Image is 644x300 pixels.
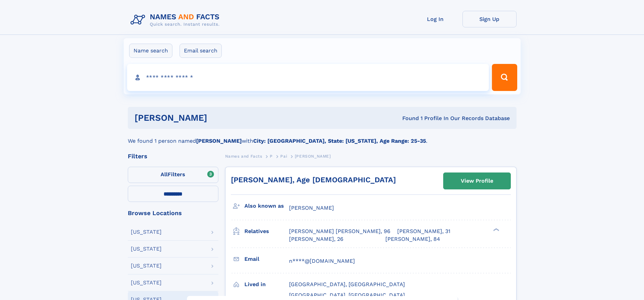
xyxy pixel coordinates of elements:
a: [PERSON_NAME], 31 [397,228,450,235]
h3: Also known as [244,200,289,212]
a: P [270,152,273,160]
h3: Email [244,253,289,265]
span: [GEOGRAPHIC_DATA], [GEOGRAPHIC_DATA] [289,281,405,287]
b: [PERSON_NAME] [196,138,242,144]
span: [PERSON_NAME] [295,154,331,159]
span: All [161,171,168,178]
label: Name search [129,44,172,58]
span: Pai [280,154,287,159]
a: Log In [408,11,462,27]
div: [US_STATE] [131,263,162,269]
b: City: [GEOGRAPHIC_DATA], State: [US_STATE], Age Range: 25-35 [253,138,426,144]
a: [PERSON_NAME], 26 [289,235,343,243]
label: Filters [128,167,218,183]
a: Pai [280,152,287,160]
a: [PERSON_NAME], 84 [385,235,440,243]
a: View Profile [444,173,510,189]
h3: Relatives [244,226,289,237]
div: [US_STATE] [131,280,162,285]
label: Email search [180,44,222,58]
div: [US_STATE] [131,229,162,235]
a: [PERSON_NAME], Age [DEMOGRAPHIC_DATA] [231,176,396,184]
input: search input [127,64,489,91]
span: [PERSON_NAME] [289,205,334,211]
div: Filters [128,153,218,159]
span: P [270,154,273,159]
div: ❯ [492,228,500,232]
a: [PERSON_NAME] [PERSON_NAME], 96 [289,228,390,235]
h3: Lived in [244,279,289,290]
button: Search Button [492,64,517,91]
span: [GEOGRAPHIC_DATA], [GEOGRAPHIC_DATA] [289,292,405,298]
div: We found 1 person named with . [128,129,517,145]
div: View Profile [461,173,493,189]
a: Names and Facts [225,152,262,160]
a: Sign Up [462,11,517,27]
div: Found 1 Profile In Our Records Database [305,115,510,122]
div: [US_STATE] [131,246,162,252]
div: Browse Locations [128,210,218,216]
h1: [PERSON_NAME] [135,114,305,122]
img: Logo Names and Facts [128,11,225,29]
